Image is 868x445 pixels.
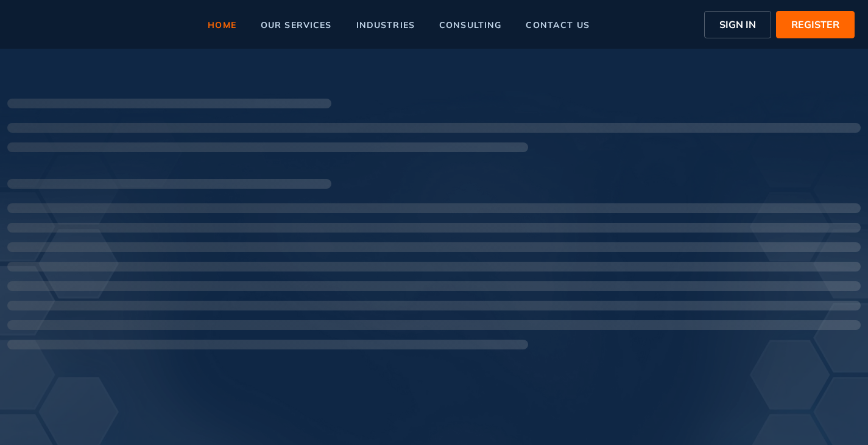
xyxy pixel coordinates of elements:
[791,17,839,32] span: REGISTER
[719,17,756,32] span: SIGN IN
[208,21,236,29] span: home
[439,21,501,29] span: consulting
[704,11,771,38] button: SIGN IN
[776,11,855,38] button: REGISTER
[356,21,415,29] span: industries
[261,21,332,29] span: our services
[526,21,589,29] span: contact us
